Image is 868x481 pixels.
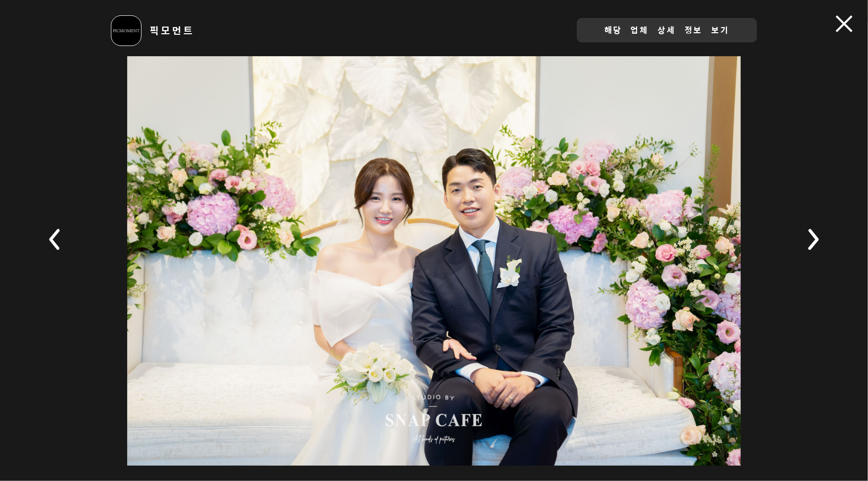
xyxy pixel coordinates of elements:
a: 홈 [3,324,67,350]
span: 대화 [93,340,106,348]
a: 대화 [67,324,132,350]
a: 픽모먼트 [150,24,195,38]
a: 설정 [132,324,196,350]
span: 설정 [158,339,170,348]
a: 해당 업체 상세 정보 보기 [577,18,757,42]
span: 홈 [32,339,38,348]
